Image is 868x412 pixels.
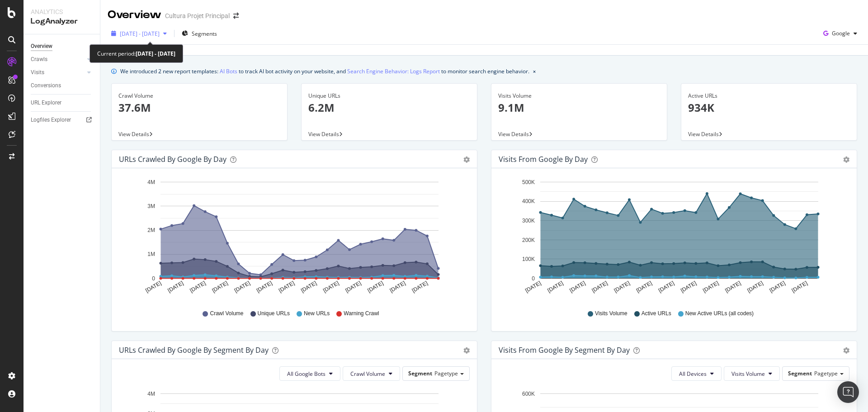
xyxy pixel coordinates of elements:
text: [DATE] [411,280,429,294]
text: [DATE] [547,280,565,294]
span: Crawl Volume [350,370,385,378]
div: gear [463,347,470,354]
text: [DATE] [389,280,407,294]
div: URLs Crawled by Google By Segment By Day [119,346,269,355]
div: gear [843,347,849,354]
text: [DATE] [211,280,229,294]
a: Logfiles Explorer [31,115,94,125]
span: All Google Bots [287,370,325,378]
div: URLs Crawled by Google by day [119,155,226,164]
button: close banner [531,65,538,78]
text: [DATE] [591,280,609,294]
text: [DATE] [524,280,542,294]
div: Visits [31,68,44,77]
div: Visits from Google by day [499,155,588,164]
div: gear [843,156,849,163]
div: Visits from Google By Segment By Day [499,346,630,355]
div: Crawl Volume [118,92,280,100]
text: [DATE] [344,280,362,294]
span: [DATE] - [DATE] [120,30,160,38]
div: Crawls [31,55,47,64]
svg: A chart. [499,175,846,301]
span: Visits Volume [595,310,627,317]
text: [DATE] [679,280,698,294]
text: 600K [522,391,535,397]
div: Cultura Projet Principal [165,11,230,20]
text: [DATE] [724,280,742,294]
b: [DATE] - [DATE] [136,50,175,57]
a: Overview [31,42,94,51]
span: Segment [408,369,432,377]
p: 934K [688,100,850,115]
text: [DATE] [144,280,162,294]
span: Warning Crawl [344,310,379,317]
a: URL Explorer [31,98,94,108]
div: Visits Volume [498,92,660,100]
span: Active URLs [642,310,671,317]
div: Open Intercom Messenger [837,381,859,403]
text: [DATE] [322,280,340,294]
span: Segment [788,369,812,377]
p: 37.6M [118,100,280,115]
div: info banner [111,66,857,76]
span: View Details [498,130,529,138]
a: Conversions [31,81,94,90]
text: [DATE] [367,280,385,294]
span: New Active URLs (all codes) [685,310,754,317]
text: 0 [152,275,155,282]
text: [DATE] [167,280,185,294]
text: 2M [147,227,155,233]
button: [DATE] - [DATE] [108,26,170,41]
text: [DATE] [189,280,207,294]
button: Visits Volume [724,366,780,381]
text: 4M [147,179,155,185]
text: [DATE] [613,280,631,294]
text: 200K [522,237,535,243]
div: We introduced 2 new report templates: to track AI bot activity on your website, and to monitor se... [120,66,529,76]
a: Visits [31,68,85,77]
div: Conversions [31,81,61,90]
span: Crawl Volume [210,310,243,317]
a: AI Bots [220,66,237,76]
span: New URLs [304,310,330,317]
svg: A chart. [119,175,467,301]
text: 400K [522,199,535,205]
span: Segments [192,30,217,38]
text: [DATE] [657,280,675,294]
span: Visits Volume [731,370,765,378]
div: LogAnalyzer [31,16,93,27]
span: Pagetype [814,369,838,377]
span: Google [832,29,850,37]
div: Logfiles Explorer [31,115,71,125]
span: View Details [308,130,339,138]
text: [DATE] [791,280,809,294]
div: Overview [31,42,52,51]
span: View Details [118,130,149,138]
text: 300K [522,218,535,224]
span: Unique URLs [258,310,290,317]
text: [DATE] [300,280,318,294]
div: Analytics [31,7,93,16]
button: All Devices [671,366,722,381]
div: Current period: [97,48,175,59]
div: Active URLs [688,92,850,100]
button: Crawl Volume [343,366,400,381]
div: Overview [108,7,161,23]
div: arrow-right-arrow-left [233,13,239,19]
text: 500K [522,179,535,185]
span: All Devices [679,370,707,378]
text: [DATE] [702,280,720,294]
div: Unique URLs [308,92,470,100]
text: 1M [147,251,155,258]
text: 100K [522,256,535,262]
span: Pagetype [434,369,458,377]
text: [DATE] [746,280,764,294]
text: [DATE] [569,280,587,294]
text: 0 [532,275,535,282]
button: All Google Bots [279,366,340,381]
text: [DATE] [769,280,787,294]
span: View Details [688,130,719,138]
p: 9.1M [498,100,660,115]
